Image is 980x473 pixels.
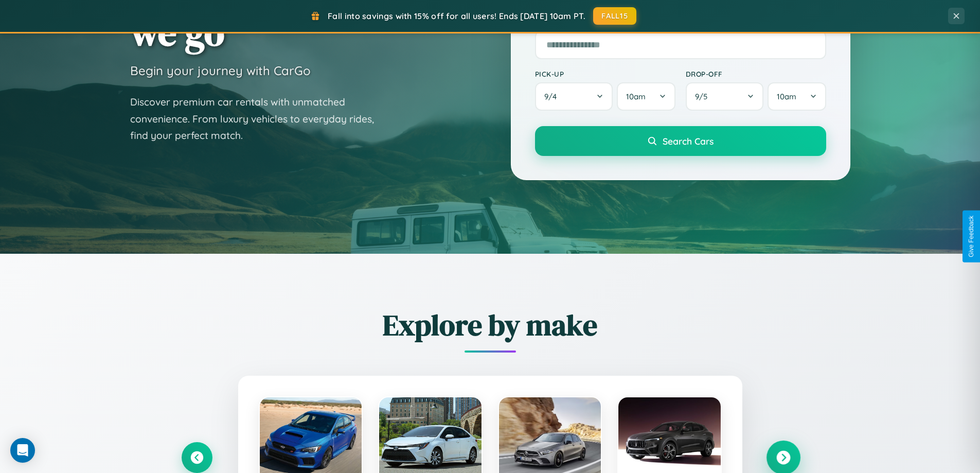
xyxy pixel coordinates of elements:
button: 10am [617,82,675,111]
button: 9/5 [686,82,764,111]
h3: Begin your journey with CarGo [130,63,311,78]
span: 10am [777,92,796,101]
button: Search Cars [535,126,826,156]
span: Fall into savings with 15% off for all users! Ends [DATE] 10am PT. [328,11,585,21]
button: 10am [768,82,826,111]
label: Pick-up [535,69,675,78]
span: 9 / 4 [544,92,562,101]
div: Give Feedback [968,216,975,257]
div: Open Intercom Messenger [10,438,35,463]
p: Discover premium car rentals with unmatched convenience. From luxury vehicles to everyday rides, ... [130,94,387,144]
h2: Explore by make [182,305,799,345]
span: 9 / 5 [695,92,712,101]
span: Search Cars [663,135,714,147]
span: 10am [626,92,646,101]
button: FALL15 [593,7,636,25]
button: 9/4 [535,82,613,111]
label: Drop-off [686,69,826,78]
